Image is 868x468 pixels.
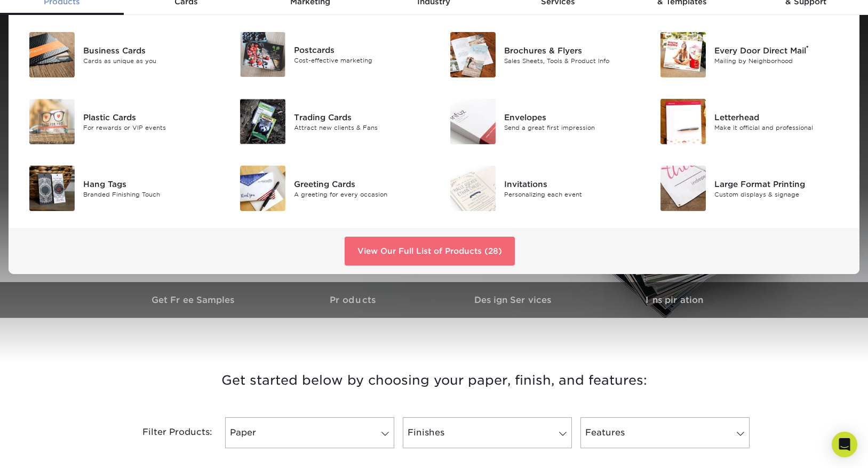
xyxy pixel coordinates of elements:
[442,161,636,215] a: Invitations Invitations Personalizing each event
[714,44,847,56] div: Every Door Direct Mail
[83,111,216,123] div: Plastic Cards
[83,123,216,132] div: For rewards or VIP events
[504,190,636,199] div: Personalizing each event
[122,356,746,404] h3: Get started below by choosing your paper, finish, and features:
[232,161,426,215] a: Greeting Cards Greeting Cards A greeting for every occasion
[442,28,636,82] a: Brochures & Flyers Brochures & Flyers Sales Sheets, Tools & Product Info
[580,417,750,448] a: Features
[714,178,847,190] div: Large Format Printing
[83,190,216,199] div: Branded Finishing Touch
[403,417,572,448] a: Finishes
[21,28,216,82] a: Business Cards Business Cards Cards as unique as you
[714,111,847,123] div: Letterhead
[806,44,809,52] sup: ®
[660,166,706,211] img: Large Format Printing
[294,178,426,190] div: Greeting Cards
[21,161,216,215] a: Hang Tags Hang Tags Branded Finishing Touch
[240,99,285,144] img: Trading Cards
[504,123,636,132] div: Send a great first impression
[294,123,426,132] div: Attract new clients & Fans
[114,417,221,448] div: Filter Products:
[294,44,426,56] div: Postcards
[240,166,285,211] img: Greeting Cards
[83,56,216,65] div: Cards as unique as you
[294,56,426,65] div: Cost-effective marketing
[345,237,515,266] a: View Our Full List of Products (28)
[232,95,426,149] a: Trading Cards Trading Cards Attract new clients & Fans
[652,28,847,82] a: Every Door Direct Mail Every Door Direct Mail® Mailing by Neighborhood
[450,99,496,144] img: Envelopes
[294,111,426,123] div: Trading Cards
[504,111,636,123] div: Envelopes
[442,95,636,149] a: Envelopes Envelopes Send a great first impression
[714,190,847,199] div: Custom displays & signage
[660,32,706,77] img: Every Door Direct Mail
[29,32,75,77] img: Business Cards
[83,44,216,56] div: Business Cards
[294,190,426,199] div: A greeting for every occasion
[232,28,426,81] a: Postcards Postcards Cost-effective marketing
[832,432,857,457] div: Open Intercom Messenger
[83,178,216,190] div: Hang Tags
[240,32,285,77] img: Postcards
[504,56,636,65] div: Sales Sheets, Tools & Product Info
[714,123,847,132] div: Make it official and professional
[652,161,847,215] a: Large Format Printing Large Format Printing Custom displays & signage
[652,95,847,149] a: Letterhead Letterhead Make it official and professional
[504,178,636,190] div: Invitations
[29,99,75,144] img: Plastic Cards
[29,166,75,211] img: Hang Tags
[450,32,496,77] img: Brochures & Flyers
[714,56,847,65] div: Mailing by Neighborhood
[450,166,496,211] img: Invitations
[504,44,636,56] div: Brochures & Flyers
[21,95,216,149] a: Plastic Cards Plastic Cards For rewards or VIP events
[225,417,394,448] a: Paper
[660,99,706,144] img: Letterhead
